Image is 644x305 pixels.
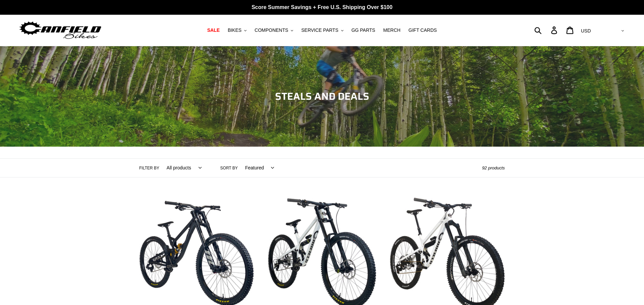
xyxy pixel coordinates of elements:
[228,27,241,33] span: BIKES
[204,26,223,35] a: SALE
[139,165,159,171] label: Filter by
[251,26,297,35] button: COMPONENTS
[18,20,102,41] img: Canfield Bikes
[348,26,379,35] a: GG PARTS
[538,23,555,37] input: Search
[220,165,238,171] label: Sort by
[409,27,437,33] span: GIFT CARDS
[482,165,505,170] span: 92 products
[380,26,404,35] a: MERCH
[301,27,338,33] span: SERVICE PARTS
[275,88,369,104] span: STEALS AND DEALS
[405,26,440,35] a: GIFT CARDS
[352,27,375,33] span: GG PARTS
[207,27,220,33] span: SALE
[298,26,346,35] button: SERVICE PARTS
[255,27,288,33] span: COMPONENTS
[383,27,400,33] span: MERCH
[224,26,250,35] button: BIKES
